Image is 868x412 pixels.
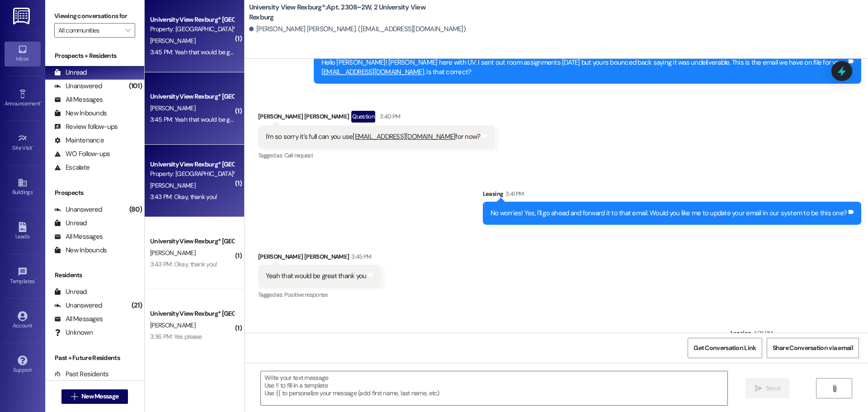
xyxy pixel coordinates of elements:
div: University View Rexburg* [GEOGRAPHIC_DATA] [150,92,234,101]
a: Site Visit • [5,131,41,155]
div: Unread [54,68,87,77]
div: 3:41 PM [503,189,524,199]
div: I'm so sorry it's full can you use for now? [266,132,481,142]
div: Property: [GEOGRAPHIC_DATA]* [150,169,234,179]
i:  [831,385,838,392]
button: Get Conversation Link [688,338,762,358]
span: [PERSON_NAME] [150,181,195,189]
span: Call request [284,152,313,159]
div: [PERSON_NAME] [PERSON_NAME]. ([EMAIL_ADDRESS][DOMAIN_NAME]) [249,24,466,34]
span: Share Conversation via email [773,343,853,353]
span: Send [766,384,780,393]
div: 3:45 PM [349,252,371,261]
a: [EMAIL_ADDRESS][DOMAIN_NAME] [321,67,424,76]
a: Leads [5,219,41,244]
div: Escalate [54,163,90,172]
div: [PERSON_NAME] [PERSON_NAME] [258,252,381,265]
div: Unread [54,287,87,297]
div: 3:45 PM: Yeah that would be great thank you [150,115,268,123]
div: 3:36 PM: Yes please [150,332,202,341]
label: Viewing conversations for [54,9,135,23]
span: • [40,99,42,105]
div: Prospects [45,188,144,198]
div: All Messages [54,232,103,242]
div: Tagged as: [258,149,495,162]
div: (80) [127,203,144,217]
span: New Message [81,392,118,401]
button: New Message [61,389,128,404]
a: Inbox [5,42,41,66]
div: Unanswered [54,205,102,214]
span: [PERSON_NAME] [150,37,195,45]
div: (101) [127,79,144,93]
span: [PERSON_NAME] [150,104,195,112]
div: All Messages [54,95,103,104]
i:  [125,27,130,34]
div: Maintenance [54,136,104,145]
button: Share Conversation via email [767,338,859,358]
div: University View Rexburg* [GEOGRAPHIC_DATA] [150,15,234,24]
div: Unanswered [54,81,102,91]
a: Support [5,353,41,377]
div: New Inbounds [54,246,107,255]
div: 3:43 PM: Okay, thank you! [150,193,217,201]
div: New Inbounds [54,109,107,118]
div: 4:26 PM [751,328,773,338]
a: Account [5,308,41,333]
div: University View Rexburg* [GEOGRAPHIC_DATA] [150,309,234,318]
div: Prospects + Residents [45,51,144,61]
div: Review follow-ups [54,122,118,132]
div: Tagged as: [258,288,381,301]
div: WO Follow-ups [54,149,110,159]
i:  [755,385,762,392]
span: Positive response [284,291,328,298]
div: Yeah that would be great thank you [266,271,367,281]
span: [PERSON_NAME] [150,249,195,257]
span: • [35,277,36,283]
button: Send [745,378,789,398]
div: Hello [PERSON_NAME]! [PERSON_NAME] here with UV. I sent out room assignments [DATE] but yours bou... [321,58,847,77]
div: Residents [45,270,144,280]
a: Buildings [5,175,41,199]
a: Templates • [5,264,41,289]
span: • [33,143,34,150]
b: University View Rexburg*: Apt. 2308~2W, 2 University View Rexburg [249,3,430,22]
div: University View Rexburg* [GEOGRAPHIC_DATA] [150,160,234,169]
div: 3:45 PM: Yeah that would be great thank you [150,48,268,56]
div: All Messages [54,314,103,324]
div: Question [351,111,375,122]
div: (21) [129,298,144,313]
div: Past Residents [54,369,109,379]
div: Unknown [54,328,93,337]
div: 3:40 PM [377,112,400,121]
span: Get Conversation Link [693,343,756,353]
div: Unanswered [54,301,102,310]
div: No worries! Yes, I'll go ahead and forward it to that email. Would you like me to update your ema... [491,208,847,218]
img: ResiDesk Logo [13,8,32,24]
span: [PERSON_NAME] [150,321,195,329]
div: 3:43 PM: Okay, thank you! [150,260,217,268]
div: Past + Future Residents [45,353,144,363]
input: All communities [58,23,121,38]
div: Leasing [731,328,861,341]
div: Leasing [483,189,861,202]
div: [PERSON_NAME] [PERSON_NAME] [258,111,495,125]
div: Unread [54,218,87,228]
i:  [71,393,78,400]
a: [EMAIL_ADDRESS][DOMAIN_NAME] [353,132,455,141]
div: University View Rexburg* [GEOGRAPHIC_DATA] [150,237,234,246]
div: Property: [GEOGRAPHIC_DATA]* [150,24,234,34]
